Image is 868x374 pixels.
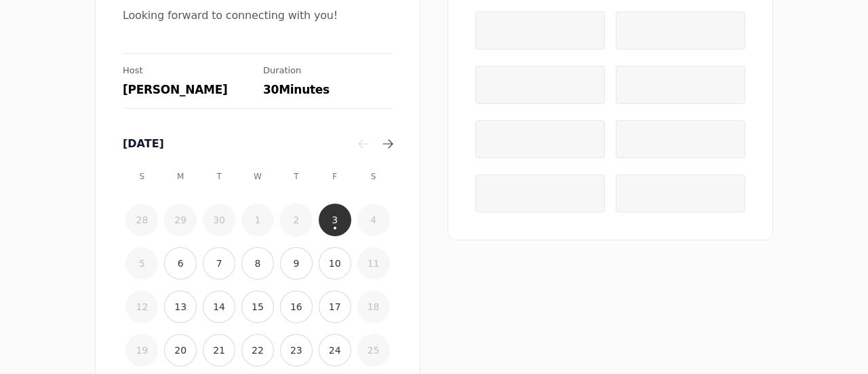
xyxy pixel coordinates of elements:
div: W [241,160,274,193]
button: 24 [319,334,351,367]
button: 23 [280,334,313,367]
div: [PERSON_NAME] [123,82,252,97]
button: 28 [125,204,158,236]
button: 16 [280,291,313,323]
button: 14 [203,291,235,323]
time: 30 [213,213,225,227]
time: 24 [329,343,341,357]
time: 3 [332,213,338,227]
div: Duration [263,64,393,77]
time: 25 [368,343,380,357]
button: 25 [357,334,390,367]
time: 12 [136,300,149,314]
button: 1 [241,204,274,236]
time: 14 [213,300,225,314]
button: 17 [319,291,351,323]
div: Host [123,64,252,77]
button: 18 [357,291,390,323]
button: 13 [164,291,197,323]
time: 9 [293,257,299,270]
button: 5 [125,247,158,280]
div: M [164,160,197,193]
button: 19 [125,334,158,367]
button: 4 [357,204,390,236]
time: 8 [255,257,261,270]
button: 12 [125,291,158,323]
time: 11 [368,257,380,270]
time: 19 [136,343,149,357]
time: 22 [252,343,264,357]
time: 21 [213,343,225,357]
div: S [125,160,158,193]
div: T [203,160,235,193]
time: 29 [174,213,186,227]
button: 9 [280,247,313,280]
time: 20 [174,343,186,357]
button: 21 [203,334,235,367]
time: 10 [329,257,341,270]
button: 10 [319,247,351,280]
button: 15 [241,291,274,323]
button: 3 [319,204,351,236]
div: T [280,160,313,193]
time: 4 [370,213,376,227]
button: 2 [280,204,313,236]
button: 8 [241,247,274,280]
div: [DATE] [123,136,354,152]
time: 5 [139,257,145,270]
time: 2 [293,213,299,227]
time: 6 [178,257,184,270]
button: 11 [357,247,390,280]
div: S [357,160,390,193]
time: 23 [290,343,302,357]
time: 13 [174,300,186,314]
button: 30 [203,204,235,236]
time: 1 [255,213,261,227]
button: 22 [241,334,274,367]
button: 20 [164,334,197,367]
span: Looking forward to connecting with you! [123,6,393,26]
time: 17 [329,300,341,314]
button: 6 [164,247,197,280]
time: 18 [368,300,380,314]
div: 30 Minutes [263,82,393,97]
time: 7 [216,257,222,270]
button: 7 [203,247,235,280]
time: 16 [290,300,302,314]
button: 29 [164,204,197,236]
div: F [319,160,351,193]
time: 28 [136,213,149,227]
time: 15 [252,300,264,314]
